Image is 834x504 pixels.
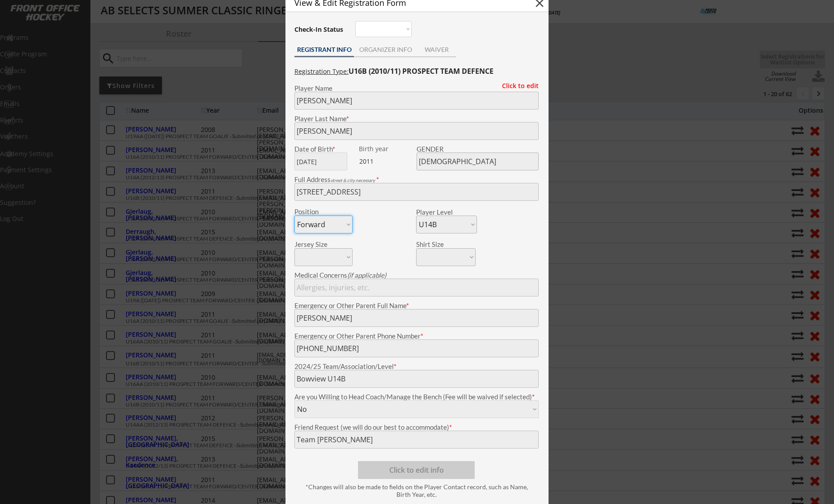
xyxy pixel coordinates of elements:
[294,302,539,309] div: Emergency or Other Parent Full Name
[359,146,415,152] div: We are transitioning the system to collect and store date of birth instead of just birth year to ...
[294,67,349,76] u: Registration Type:
[417,146,539,152] div: GENDER
[294,146,353,152] div: Date of Birth
[416,241,462,248] div: Shirt Size
[294,272,539,279] div: Medical Concerns
[294,176,539,183] div: Full Address
[354,47,417,53] div: ORGANIZER INFO
[294,279,539,296] input: Allergies, injuries, etc.
[358,461,475,479] button: Click to edit info
[294,424,539,431] div: Friend Request (we will do our best to accommodate)
[331,178,375,183] em: street & city necessary
[294,26,345,33] div: Check-In Status
[359,146,415,152] div: Birth year
[294,183,539,201] input: Street, City, Province/State
[294,241,340,248] div: Jersey Size
[495,83,539,89] div: Click to edit
[294,85,539,92] div: Player Name
[294,363,539,370] div: 2024/25 Team/Association/Level
[294,208,340,215] div: Position
[359,157,415,166] div: 2011
[416,209,477,216] div: Player Level
[294,47,354,53] div: REGISTRANT INFO
[294,394,539,400] div: Are you Willing to Head Coach/Manage the Bench (Fee will be waived if selected)
[417,47,456,53] div: WAIVER
[349,66,494,76] strong: U16B (2010/11) PROSPECT TEAM DEFENCE
[294,333,539,339] div: Emergency or Other Parent Phone Number
[299,483,534,499] div: *Changes will also be made to fields on the Player Contact record, such as Name, Birth Year, etc.
[347,271,386,279] em: (if applicable)
[294,115,539,122] div: Player Last Name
